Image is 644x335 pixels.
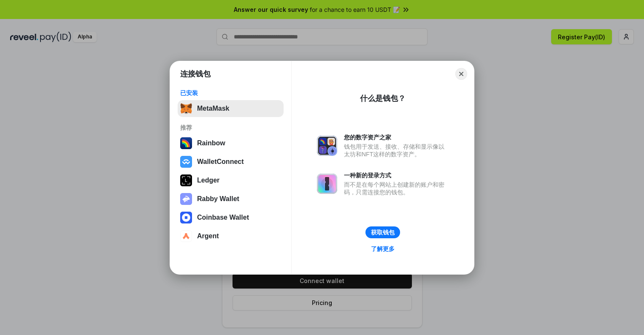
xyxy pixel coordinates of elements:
img: svg+xml,%3Csvg%20fill%3D%22none%22%20height%3D%2233%22%20viewBox%3D%220%200%2035%2033%22%20width%... [180,103,192,114]
button: Close [455,68,467,80]
div: 获取钱包 [371,229,395,236]
div: Rabby Wallet [197,195,239,203]
div: Ledger [197,177,219,184]
button: Rainbow [178,135,284,152]
button: 获取钱包 [365,226,400,238]
img: svg+xml,%3Csvg%20xmlns%3D%22http%3A%2F%2Fwww.w3.org%2F2000%2Fsvg%22%20fill%3D%22none%22%20viewBox... [317,174,337,194]
div: Argent [197,232,219,240]
div: MetaMask [197,105,229,112]
a: 了解更多 [366,243,400,254]
button: MetaMask [178,100,284,117]
div: 已安装 [180,89,281,97]
button: WalletConnect [178,153,284,170]
div: Coinbase Wallet [197,214,249,221]
img: svg+xml,%3Csvg%20width%3D%22120%22%20height%3D%22120%22%20viewBox%3D%220%200%20120%20120%22%20fil... [180,137,192,149]
img: svg+xml,%3Csvg%20xmlns%3D%22http%3A%2F%2Fwww.w3.org%2F2000%2Fsvg%22%20fill%3D%22none%22%20viewBox... [180,193,192,205]
div: 而不是在每个网站上创建新的账户和密码，只需连接您的钱包。 [344,181,449,196]
div: 钱包用于发送、接收、存储和显示像以太坊和NFT这样的数字资产。 [344,143,449,158]
div: 了解更多 [371,245,395,253]
div: Rainbow [197,139,225,147]
div: 什么是钱包？ [360,93,406,103]
div: 一种新的登录方式 [344,172,449,179]
img: svg+xml,%3Csvg%20xmlns%3D%22http%3A%2F%2Fwww.w3.org%2F2000%2Fsvg%22%20fill%3D%22none%22%20viewBox... [317,136,337,156]
button: Ledger [178,172,284,189]
button: Rabby Wallet [178,191,284,207]
h1: 连接钱包 [180,69,211,79]
div: 推荐 [180,124,281,131]
div: 您的数字资产之家 [344,133,449,141]
div: WalletConnect [197,158,244,166]
img: svg+xml,%3Csvg%20width%3D%2228%22%20height%3D%2228%22%20viewBox%3D%220%200%2028%2028%22%20fill%3D... [180,212,192,223]
img: svg+xml,%3Csvg%20width%3D%2228%22%20height%3D%2228%22%20viewBox%3D%220%200%2028%2028%22%20fill%3D... [180,156,192,168]
img: svg+xml,%3Csvg%20xmlns%3D%22http%3A%2F%2Fwww.w3.org%2F2000%2Fsvg%22%20width%3D%2228%22%20height%3... [180,174,192,186]
button: Argent [178,228,284,245]
button: Coinbase Wallet [178,209,284,226]
img: svg+xml,%3Csvg%20width%3D%2228%22%20height%3D%2228%22%20viewBox%3D%220%200%2028%2028%22%20fill%3D... [180,230,192,242]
